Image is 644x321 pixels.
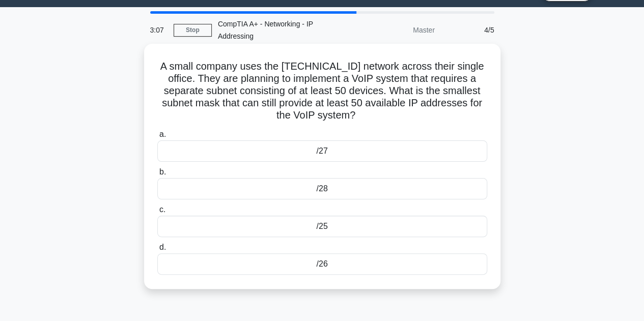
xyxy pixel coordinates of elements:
[159,243,166,251] span: d.
[159,205,165,214] span: c.
[156,60,488,122] h5: A small company uses the [TECHNICAL_ID] network across their single office. They are planning to ...
[159,130,166,138] span: a.
[157,178,487,199] div: /28
[212,14,352,46] div: CompTIA A+ - Networking - IP Addressing
[352,20,441,40] div: Master
[159,167,166,176] span: b.
[157,216,487,237] div: /25
[157,140,487,162] div: /27
[157,253,487,275] div: /26
[441,20,500,40] div: 4/5
[144,20,174,40] div: 3:07
[174,24,212,37] a: Stop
